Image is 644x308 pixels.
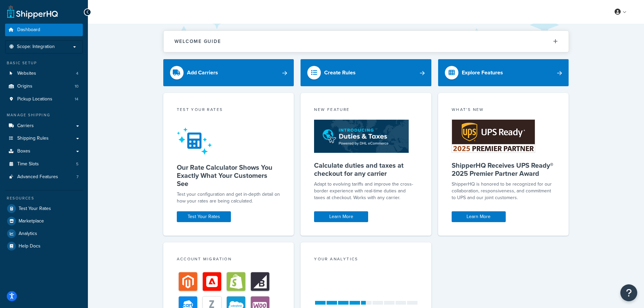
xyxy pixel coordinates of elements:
a: Dashboard [5,24,83,36]
span: Scope: Integration [17,44,55,50]
li: Websites [5,67,83,80]
span: 10 [75,84,78,89]
p: Adapt to evolving tariffs and improve the cross-border experience with real-time duties and taxes... [314,181,418,201]
a: Help Docs [5,240,83,252]
div: Account Migration [177,256,281,264]
div: Explore Features [462,68,503,77]
div: Basic Setup [5,60,83,66]
a: Pickup Locations14 [5,93,83,105]
button: Welcome Guide [164,31,569,52]
a: Boxes [5,145,83,158]
span: 7 [76,174,78,180]
h5: Our Rate Calculator Shows You Exactly What Your Customers See [177,163,281,188]
a: Advanced Features7 [5,171,83,183]
span: 14 [75,96,78,102]
a: Shipping Rules [5,132,83,145]
span: Marketplace [19,218,44,224]
button: Open Resource Center [620,284,637,301]
a: Test Your Rates [177,211,231,222]
p: ShipperHQ is honored to be recognized for our collaboration, responsiveness, and commitment to UP... [452,181,555,201]
a: Learn More [314,211,368,222]
li: Origins [5,80,83,93]
li: Pickup Locations [5,93,83,105]
h2: Welcome Guide [174,39,221,44]
div: Create Rules [324,68,356,77]
a: Create Rules [301,59,431,86]
span: Advanced Features [17,174,58,180]
span: Boxes [17,148,30,154]
span: Origins [17,84,32,89]
span: 4 [76,71,78,76]
div: Add Carriers [187,68,218,77]
a: Learn More [452,211,506,222]
span: Test Your Rates [19,206,51,212]
span: Time Slots [17,161,39,167]
a: Test Your Rates [5,203,83,215]
div: Resources [5,195,83,201]
div: Test your rates [177,106,281,114]
h5: ShipperHQ Receives UPS Ready® 2025 Premier Partner Award [452,161,555,177]
a: Marketplace [5,215,83,227]
a: Carriers [5,120,83,132]
span: Shipping Rules [17,136,49,141]
li: Time Slots [5,158,83,170]
div: Manage Shipping [5,112,83,118]
li: Advanced Features [5,171,83,183]
div: Your Analytics [314,256,418,264]
a: Analytics [5,228,83,240]
span: Websites [17,71,36,76]
a: Explore Features [438,59,569,86]
a: Websites4 [5,67,83,80]
h5: Calculate duties and taxes at checkout for any carrier [314,161,418,177]
div: New Feature [314,106,418,114]
span: Analytics [19,231,37,237]
a: Time Slots5 [5,158,83,170]
div: Test your configuration and get in-depth detail on how your rates are being calculated. [177,191,281,205]
span: Carriers [17,123,34,129]
a: Add Carriers [163,59,294,86]
span: Pickup Locations [17,96,52,102]
span: Dashboard [17,27,40,33]
a: Origins10 [5,80,83,93]
div: What's New [452,106,555,114]
span: 5 [76,161,78,167]
span: Help Docs [19,243,41,249]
